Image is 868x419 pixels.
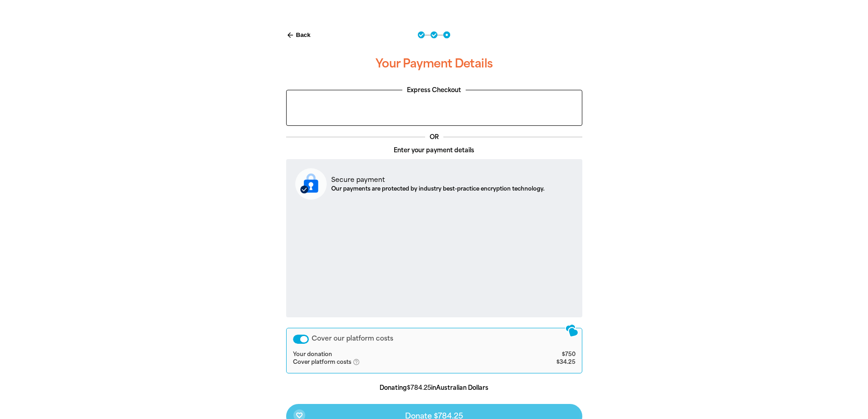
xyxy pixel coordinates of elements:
[282,27,314,43] button: Back
[353,358,367,366] i: help_outlined
[431,31,437,38] button: Navigate to step 2 of 3 to enter your details
[402,86,466,95] legend: Express Checkout
[293,351,514,358] td: Your donation
[425,133,443,142] p: OR
[286,31,294,39] i: arrow_back
[443,31,450,38] button: Navigate to step 3 of 3 to enter your payment details
[293,335,309,344] button: Cover our platform costs
[286,49,582,78] h3: Your Payment Details
[293,207,575,310] iframe: Secure payment input frame
[293,358,514,367] td: Cover platform costs
[513,351,575,358] td: $750
[291,95,577,120] iframe: PayPal-paypal
[286,146,582,155] p: Enter your payment details
[418,31,425,38] button: Navigate to step 1 of 3 to enter your donation amount
[331,185,544,193] p: Our payments are protected by industry best-practice encryption technology.
[407,384,431,391] b: $784.25
[331,175,544,185] p: Secure payment
[286,383,582,393] p: Donating in Australian Dollars
[513,358,575,367] td: $34.25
